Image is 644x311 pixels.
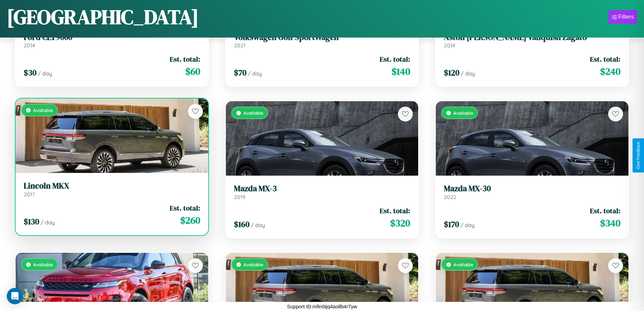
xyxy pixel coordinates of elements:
[234,32,410,42] h3: Volkswagen Golf SportWagen
[24,181,200,198] a: Lincoln MKX2017
[234,32,410,49] a: Volkswagen Golf SportWagen2021
[461,70,475,77] span: / day
[444,184,620,194] h3: Mazda MX-30
[234,219,249,230] span: $ 160
[287,302,357,311] p: Support ID: mfin0ijq4aollb4r7yw
[243,262,263,267] span: Available
[444,67,459,78] span: $ 120
[33,107,53,113] span: Available
[380,54,410,64] span: Est. total:
[234,42,245,49] span: 2021
[391,65,410,78] span: $ 140
[170,203,200,213] span: Est. total:
[590,54,620,64] span: Est. total:
[24,67,37,78] span: $ 30
[24,191,35,198] span: 2017
[600,65,620,78] span: $ 240
[234,194,245,200] span: 2019
[24,42,35,49] span: 2014
[460,222,475,228] span: / day
[444,194,456,200] span: 2022
[24,32,200,49] a: Ford CLT90002014
[636,142,641,169] div: Give Feedback
[24,181,200,191] h3: Lincoln MKX
[234,184,410,194] h3: Mazda MX-3
[600,216,620,230] span: $ 340
[444,219,459,230] span: $ 170
[170,54,200,64] span: Est. total:
[243,110,263,116] span: Available
[7,288,23,304] div: Open Intercom Messenger
[251,222,265,228] span: / day
[7,3,199,31] h1: [GEOGRAPHIC_DATA]
[453,262,473,267] span: Available
[380,206,410,216] span: Est. total:
[248,70,262,77] span: / day
[41,219,55,226] span: / day
[234,184,410,200] a: Mazda MX-32019
[24,216,39,227] span: $ 130
[180,214,200,227] span: $ 260
[609,10,637,24] button: Filters
[444,42,455,49] span: 2014
[590,206,620,216] span: Est. total:
[24,32,200,42] h3: Ford CLT9000
[33,262,53,267] span: Available
[444,32,620,49] a: Aston [PERSON_NAME] Vanquish Zagato2014
[453,110,473,116] span: Available
[38,70,52,77] span: / day
[390,216,410,230] span: $ 320
[444,32,620,42] h3: Aston [PERSON_NAME] Vanquish Zagato
[185,65,200,78] span: $ 60
[234,67,246,78] span: $ 70
[444,184,620,200] a: Mazda MX-302022
[618,14,634,20] div: Filters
